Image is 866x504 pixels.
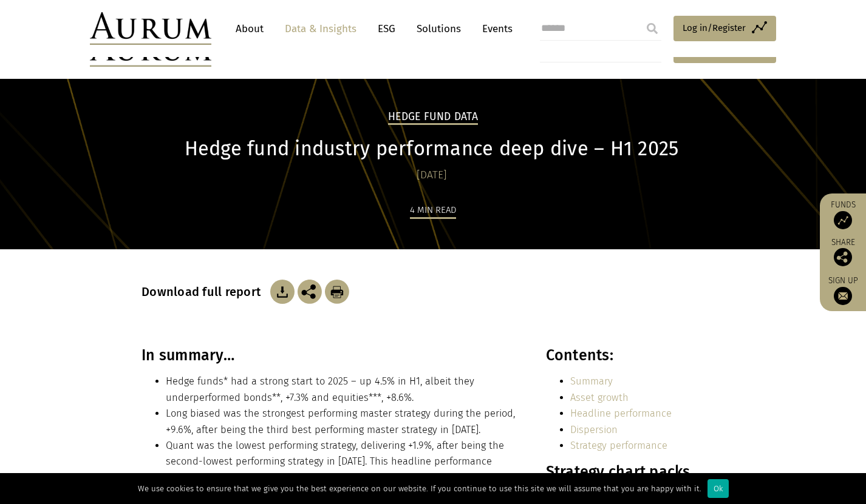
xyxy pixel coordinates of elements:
div: 4 min read [410,203,456,219]
div: Ok [707,479,729,498]
li: Quant was the lowest performing strategy, delivering +1.9%, after being the second-lowest perform... [166,438,519,486]
a: Strategy performance [570,440,667,451]
img: Aurum [90,12,211,45]
a: Dispersion [570,424,618,435]
a: Data & Insights [279,18,363,40]
a: About [230,18,270,40]
h3: Strategy chart packs [546,463,721,481]
a: Events [476,18,513,40]
li: Long biased was the strongest performing master strategy during the period, +9.6%, after being th... [166,406,519,438]
img: Access Funds [834,211,852,229]
img: Download Article [270,280,295,304]
li: Hedge funds* had a strong start to 2025 – up 4.5% in H1, albeit they underperformed bonds**, +7.3... [166,374,519,406]
span: Log in/Register [683,21,746,35]
h3: Contents: [546,346,721,365]
a: Solutions [411,18,467,40]
a: ESG [372,18,401,40]
a: Sign up [826,275,860,305]
h1: Hedge fund industry performance deep dive – H1 2025 [141,137,721,161]
a: Summary [570,375,613,387]
img: Download Article [325,280,349,304]
a: Asset growth [570,392,629,403]
h3: In summary… [141,346,519,365]
a: Headline performance [570,408,672,419]
input: Submit [640,16,664,41]
a: Log in/Register [673,16,776,41]
div: Share [826,238,860,266]
h3: Download full report [141,284,267,299]
a: Funds [826,200,860,229]
img: Sign up to our newsletter [834,287,852,305]
div: [DATE] [141,167,721,184]
img: Share this post [298,280,322,304]
img: Share this post [834,248,852,266]
h2: Hedge Fund Data [388,110,478,125]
